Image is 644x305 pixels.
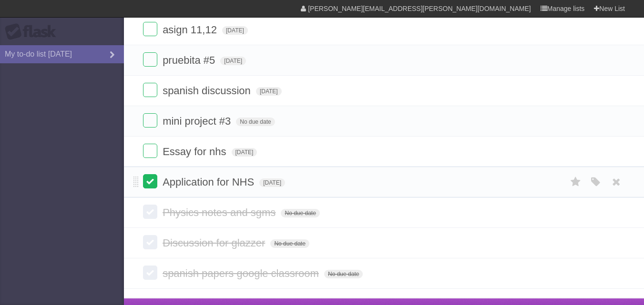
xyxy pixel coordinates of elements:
[324,270,363,278] span: No due date
[163,24,219,36] span: asign 11,12
[163,237,267,249] span: Discussion for glazzer
[163,85,253,97] span: spanish discussion
[259,178,285,187] span: [DATE]
[281,209,319,217] span: No due date
[163,207,278,218] span: Physics notes and sgms
[232,148,257,157] span: [DATE]
[143,266,157,280] label: Done
[143,52,157,67] label: Done
[143,205,157,219] label: Done
[222,26,248,35] span: [DATE]
[270,239,309,248] span: No due date
[143,144,157,158] label: Done
[256,87,282,96] span: [DATE]
[163,115,233,127] span: mini project #3
[567,174,585,190] label: Star task
[143,83,157,97] label: Done
[5,23,62,40] div: Flask
[143,174,157,188] label: Done
[143,113,157,128] label: Done
[163,176,256,188] span: Application for NHS
[163,146,228,157] span: Essay for nhs
[163,267,321,279] span: spanish papers google classroom
[143,22,157,36] label: Done
[143,235,157,249] label: Done
[163,54,217,66] span: pruebita #5
[220,57,246,65] span: [DATE]
[236,118,275,126] span: No due date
